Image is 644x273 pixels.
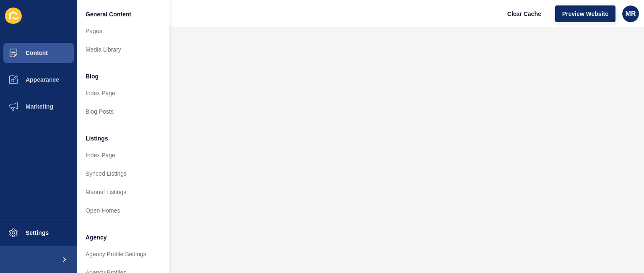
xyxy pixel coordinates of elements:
[86,134,108,143] span: Listings
[86,233,107,242] span: Agency
[77,22,169,40] a: Pages
[86,72,99,81] span: Blog
[86,10,131,18] span: General Content
[77,146,169,164] a: Index Page
[500,5,548,22] button: Clear Cache
[555,5,615,22] button: Preview Website
[626,10,636,18] span: MR
[77,183,169,201] a: Manual Listings
[77,84,169,102] a: Index Page
[562,10,608,18] span: Preview Website
[77,40,169,59] a: Media Library
[77,164,169,183] a: Synced Listings
[77,102,169,121] a: Blog Posts
[77,201,169,220] a: Open Homes
[507,10,541,18] span: Clear Cache
[77,245,169,263] a: Agency Profile Settings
